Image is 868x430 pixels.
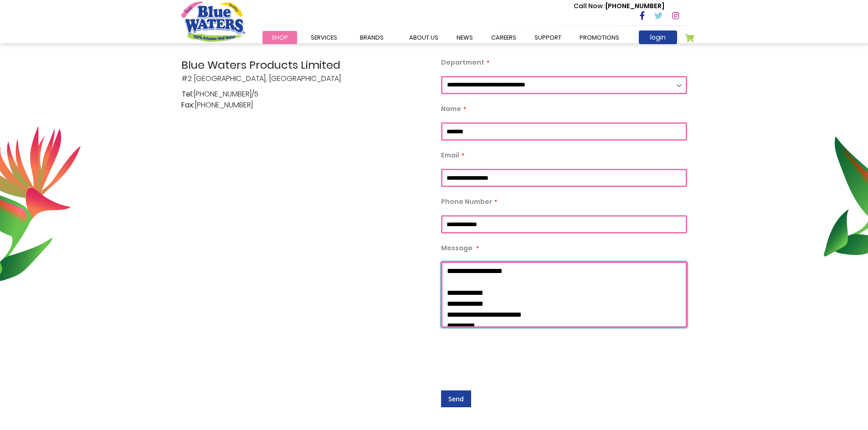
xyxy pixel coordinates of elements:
span: Blue Waters Products Limited [181,57,427,73]
a: login [639,30,677,44]
span: Shop [272,33,288,42]
a: careers [482,31,525,44]
a: about us [400,31,447,44]
span: Message [441,243,473,253]
a: support [525,31,570,44]
span: Email [441,151,459,160]
span: Tel: [181,89,193,100]
p: [PHONE_NUMBER] [574,1,664,11]
p: #2 [GEOGRAPHIC_DATA], [GEOGRAPHIC_DATA] [181,57,427,84]
a: Promotions [570,31,628,44]
a: store logo [181,1,245,41]
button: Send [441,390,471,407]
iframe: reCAPTCHA [441,337,580,372]
p: [PHONE_NUMBER]/5 [PHONE_NUMBER] [181,89,427,111]
span: Phone Number [441,197,492,206]
span: Brands [360,33,384,42]
span: Name [441,104,461,113]
span: Send [448,395,464,403]
span: Fax: [181,100,195,111]
span: Call Now : [574,1,606,10]
a: News [447,31,482,44]
span: Department [441,58,484,67]
span: Services [311,33,337,42]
